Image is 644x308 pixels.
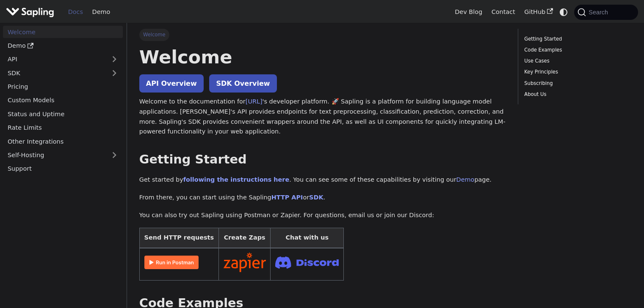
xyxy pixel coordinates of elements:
[487,5,520,19] a: Contact
[3,94,123,106] a: Custom Models
[218,228,271,248] th: Create Zaps
[3,26,123,38] a: Welcome
[106,53,123,65] button: Expand sidebar category 'API'
[524,90,629,98] a: About Us
[3,108,123,120] a: Status and Uptime
[3,53,106,65] a: API
[456,176,475,183] a: Demo
[275,254,339,271] img: Join Discord
[524,57,629,65] a: Use Cases
[271,228,344,248] th: Chat with us
[3,163,123,175] a: Support
[144,256,199,269] img: Run in Postman
[209,74,276,93] a: SDK Overview
[139,29,506,41] nav: Breadcrumbs
[88,5,115,19] a: Demo
[139,152,506,167] h2: Getting Started
[3,149,123,161] a: Self-Hosting
[3,135,123,147] a: Other Integrations
[574,5,638,20] button: Search (Command+K)
[558,6,570,18] button: Switch between dark and light mode (currently system mode)
[139,74,204,93] a: API Overview
[524,35,629,43] a: Getting Started
[183,176,289,183] a: following the instructions here
[139,210,506,221] p: You can also try out Sapling using Postman or Zapier. For questions, email us or join our Discord:
[224,253,266,272] img: Connect in Zapier
[6,6,54,18] img: Sapling.ai
[64,5,88,19] a: Docs
[271,194,303,201] a: HTTP API
[3,81,123,93] a: Pricing
[106,67,123,79] button: Expand sidebar category 'SDK'
[520,5,557,19] a: GitHub
[6,6,57,18] a: Sapling.aiSapling.ai
[524,79,629,87] a: Subscribing
[246,98,263,105] a: [URL]
[450,5,486,19] a: Dev Blog
[309,194,323,201] a: SDK
[524,46,629,54] a: Code Examples
[139,175,506,185] p: Get started by . You can see some of these capabilities by visiting our page.
[524,68,629,76] a: Key Principles
[586,9,613,16] span: Search
[3,67,106,79] a: SDK
[139,193,506,203] p: From there, you can start using the Sapling or .
[139,29,169,41] span: Welcome
[139,97,506,137] p: Welcome to the documentation for 's developer platform. 🚀 Sapling is a platform for building lang...
[3,40,123,52] a: Demo
[3,122,123,134] a: Rate Limits
[139,46,506,68] h1: Welcome
[139,228,218,248] th: Send HTTP requests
